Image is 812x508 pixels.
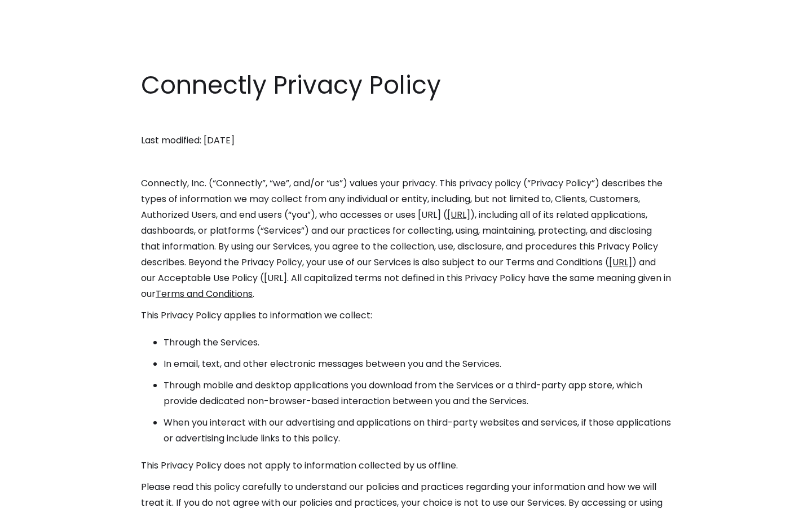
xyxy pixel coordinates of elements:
[141,111,671,127] p: ‍
[141,133,671,148] p: Last modified: [DATE]
[609,256,632,269] a: [URL]
[164,378,671,409] li: Through mobile and desktop applications you download from the Services or a third-party app store...
[447,208,470,221] a: [URL]
[156,287,253,300] a: Terms and Conditions
[141,176,671,302] p: Connectly, Inc. (“Connectly”, “we”, and/or “us”) values your privacy. This privacy policy (“Priva...
[141,68,671,103] h1: Connectly Privacy Policy
[141,308,671,323] p: This Privacy Policy applies to information we collect:
[11,487,68,504] aside: Language selected: English
[164,415,671,446] li: When you interact with our advertising and applications on third-party websites and services, if ...
[164,335,671,351] li: Through the Services.
[23,488,68,504] ul: Language list
[141,154,671,170] p: ‍
[164,356,671,372] li: In email, text, and other electronic messages between you and the Services.
[141,458,671,474] p: This Privacy Policy does not apply to information collected by us offline.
